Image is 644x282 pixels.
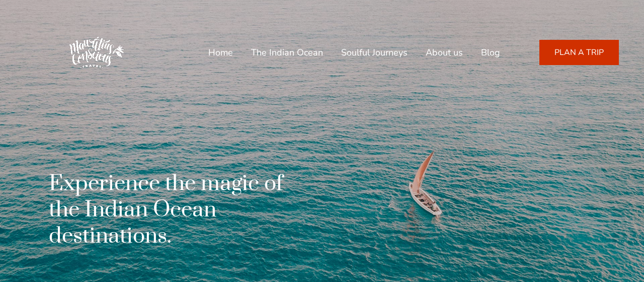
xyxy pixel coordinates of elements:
a: The Indian Ocean [251,40,323,65]
h1: Experience the magic of the Indian Ocean destinations. [49,171,298,249]
a: Blog [481,40,500,65]
a: Soulful Journeys [341,40,408,65]
a: About us [426,40,463,65]
a: PLAN A TRIP [539,40,619,65]
a: Home [208,40,233,65]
